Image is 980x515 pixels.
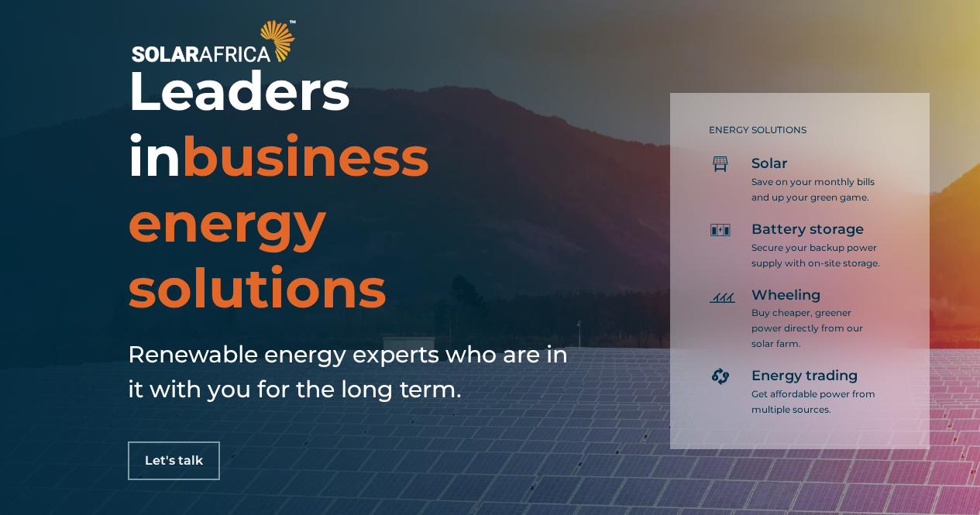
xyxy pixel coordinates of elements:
span: Energy trading [751,367,858,386]
span: Let's talk [145,455,203,467]
p: Buy cheaper, greener power directly from our solar farm. [751,305,883,352]
span: Battery storage [751,221,864,239]
span: Wheeling [751,287,820,305]
span: Solar [751,155,788,173]
h5: Renewable energy experts who are in it with you for the long term. [128,337,577,407]
h1: Leaders in [128,58,577,321]
p: Get affordable power from multiple sources. [751,386,883,417]
a: Let's talk [128,441,220,480]
span: business energy solutions [128,123,429,321]
h5: ENERGY SOLUTIONS [709,125,883,136]
p: Secure your backup power supply with on-site storage. [751,240,883,271]
p: Save on your monthly bills and up your green game. [751,174,883,205]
